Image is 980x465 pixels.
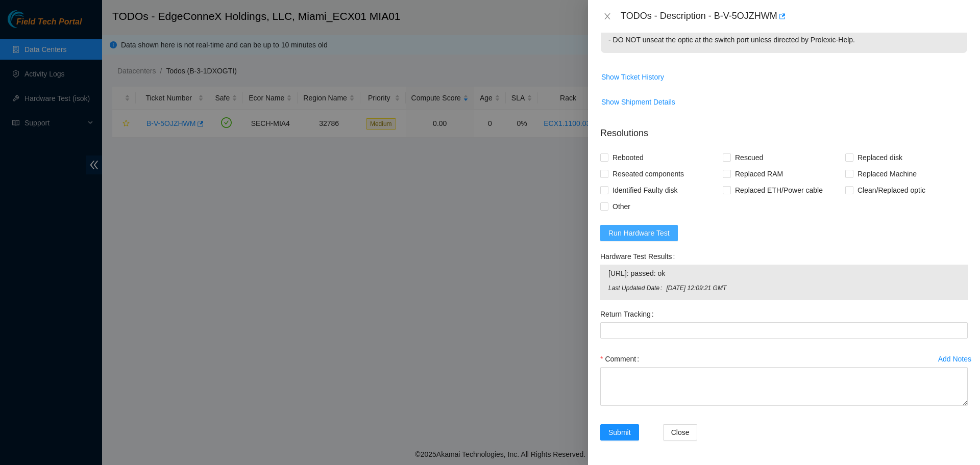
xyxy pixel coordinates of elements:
[600,306,658,322] label: Return Tracking
[601,69,665,85] button: Show Ticket History
[600,225,678,241] button: Run Hardware Test
[603,12,611,20] span: close
[853,149,906,166] span: Replaced disk
[600,118,968,140] p: Resolutions
[601,96,675,108] span: Show Shipment Details
[938,351,972,367] button: Add Notes
[608,283,666,293] span: Last Updated Date
[731,166,787,182] span: Replaced RAM
[600,351,643,367] label: Comment
[600,424,639,441] button: Submit
[608,198,634,215] span: Other
[731,149,767,166] span: Rescued
[608,268,960,279] span: [URL]: passed: ok
[608,427,631,438] span: Submit
[853,166,921,182] span: Replaced Machine
[671,427,690,438] span: Close
[938,355,971,363] div: Add Notes
[600,367,968,406] textarea: Comment
[600,322,968,339] input: Return Tracking
[666,283,960,293] span: [DATE] 12:09:21 GMT
[608,149,648,166] span: Rebooted
[731,182,827,198] span: Replaced ETH/Power cable
[600,248,679,265] label: Hardware Test Results
[608,166,688,182] span: Reseated components
[601,71,664,83] span: Show Ticket History
[600,12,615,21] button: Close
[663,424,698,441] button: Close
[621,8,968,24] div: TODOs - Description - B-V-5OJZHWM
[601,94,676,110] button: Show Shipment Details
[608,182,682,198] span: Identified Faulty disk
[608,227,670,239] span: Run Hardware Test
[853,182,929,198] span: Clean/Replaced optic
